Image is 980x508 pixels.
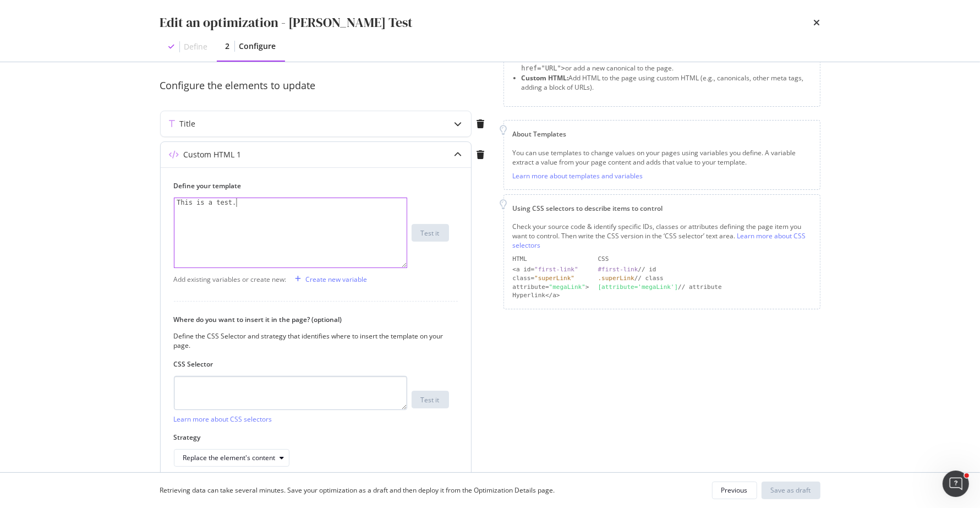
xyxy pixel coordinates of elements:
[598,275,634,282] div: .superLink
[184,41,208,52] div: Define
[513,171,643,181] a: Learn more about templates and variables
[174,359,449,369] label: CSS Selector
[174,331,449,350] div: Define the CSS Selector and strategy that identifies where to insert the template on your page.
[174,433,449,442] label: Strategy
[943,471,969,497] iframe: Intercom live chat
[598,274,811,283] div: // class
[174,414,272,424] a: Learn more about CSS selectors
[598,255,811,264] div: CSS
[180,118,196,129] div: Title
[534,275,574,282] div: "superLink"
[306,275,368,284] div: Create new variable
[174,449,289,467] button: Replace the element's content
[513,283,589,292] div: attribute= >
[598,283,811,292] div: // attribute
[522,54,758,72] span: <link rel="canonical" href="URL">
[522,73,811,92] li: Add HTML to the page using custom HTML (e.g., canonicals, other meta tags, adding a block of URLs).
[712,482,757,499] button: Previous
[513,274,589,283] div: class=
[513,255,589,264] div: HTML
[814,13,820,32] div: times
[513,129,811,139] div: About Templates
[421,228,440,238] div: Test it
[762,482,820,499] button: Save as draft
[522,73,569,83] strong: Custom HTML:
[513,231,806,250] a: Learn more about CSS selectors
[226,41,230,52] div: 2
[522,53,556,63] strong: Canonical:
[534,266,578,273] div: "first-link"
[291,270,368,288] button: Create new variable
[184,149,242,160] div: Custom HTML 1
[549,283,585,291] div: "megaLink"
[598,266,638,273] div: #first-link
[174,275,287,284] div: Add existing variables or create new:
[513,148,811,167] div: You can use templates to change values on your pages using variables you define. A variable extra...
[174,181,449,190] label: Define your template
[174,315,449,324] label: Where do you want to insert it in the page? (optional)
[513,222,811,250] div: Check your source code & identify specific IDs, classes or attributes defining the page item you ...
[721,485,748,495] div: Previous
[598,265,811,274] div: // id
[598,283,678,291] div: [attribute='megaLink']
[160,485,555,495] div: Retrieving data can take several minutes. Save your optimization as a draft and then deploy it fr...
[513,204,811,213] div: Using CSS selectors to describe items to control
[239,41,276,52] div: Configure
[412,391,449,408] button: Test it
[160,79,490,93] div: Configure the elements to update
[421,395,440,405] div: Test it
[513,265,589,274] div: <a id=
[412,224,449,242] button: Test it
[160,13,413,32] div: Edit an optimization - [PERSON_NAME] Test
[522,53,811,73] li: Update the existing URL in the existing or add a new canonical to the page.
[513,291,589,300] div: Hyperlink</a>
[771,485,811,495] div: Save as draft
[183,455,276,461] div: Replace the element's content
